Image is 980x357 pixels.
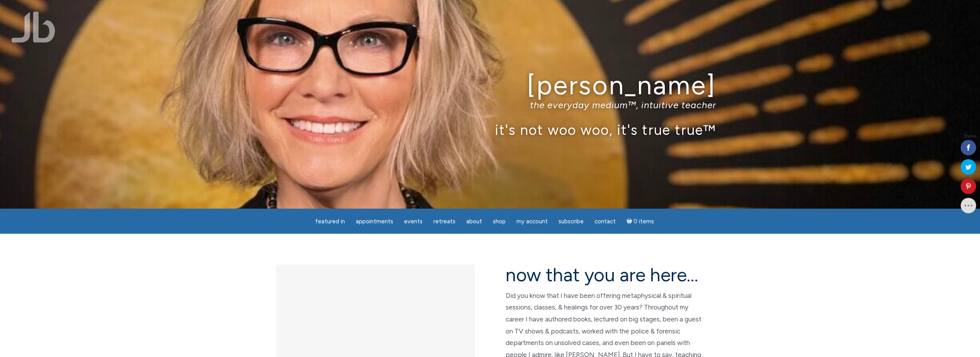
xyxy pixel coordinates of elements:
[622,213,659,229] a: Cart0 items
[351,214,398,229] a: Appointments
[594,218,616,225] span: Contact
[264,99,716,110] p: the everyday medium™, intuitive teacher
[506,265,705,285] h2: now that you are here…
[12,12,55,42] img: Jamie Butler. The Everyday Medium
[627,218,634,225] i: Cart
[315,218,345,225] span: featured in
[559,218,584,225] span: Subscribe
[311,214,350,229] a: featured in
[512,214,552,229] a: My Account
[433,218,455,225] span: Retreats
[516,218,548,225] span: My Account
[264,121,716,138] p: it's not woo woo, it's true true™
[429,214,460,229] a: Retreats
[399,214,427,229] a: Events
[488,214,510,229] a: Shop
[590,214,620,229] a: Contact
[264,71,716,100] h1: [PERSON_NAME]
[462,214,487,229] a: About
[554,214,588,229] a: Subscribe
[356,218,393,225] span: Appointments
[964,134,976,138] span: Shares
[493,218,506,225] span: Shop
[466,218,482,225] span: About
[634,219,654,224] span: 0 items
[404,218,423,225] span: Events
